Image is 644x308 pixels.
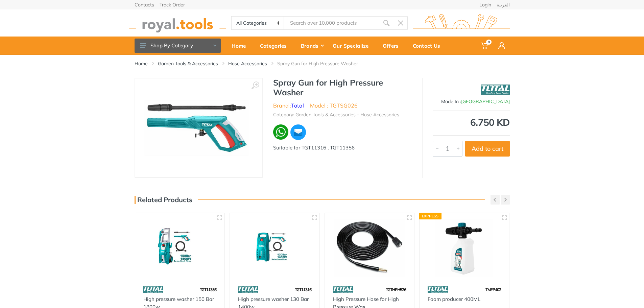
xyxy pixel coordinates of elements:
img: royal.tools Logo [129,14,226,32]
div: Categories [255,39,296,53]
a: Contact Us [408,37,450,55]
div: Home [227,39,255,53]
span: 0 [486,40,492,45]
span: [GEOGRAPHIC_DATA] [461,98,510,104]
img: Royal Tools - High pressure washer 150 Bar 1800w [141,219,219,277]
input: Site search [284,16,379,30]
nav: breadcrumb [135,60,510,67]
a: Track Order [160,2,185,7]
a: Foam producer 400ML [428,296,480,302]
a: العربية [497,2,510,7]
li: Category: Garden Tools & Accessories - Hose Accessories [273,111,399,118]
a: Home [227,37,255,55]
img: royal.tools Logo [413,14,510,32]
select: Category [232,17,285,29]
a: Total [291,102,304,109]
img: 86.webp [238,284,258,295]
h3: Related Products [135,196,192,204]
button: Add to cart [465,141,510,157]
a: Our Specialize [328,37,378,55]
img: Total [481,81,510,98]
div: Made In : [433,98,510,105]
button: Shop By Category [135,39,221,53]
span: TGTHPH526 [386,287,406,292]
img: Royal Tools - High Pressure Hose for High Pressure Washer 5m [331,219,408,277]
a: Garden Tools & Accessories [158,60,218,67]
img: Royal Tools - High pressure washer 130 Bar 1400w [236,219,313,277]
img: Royal Tools - Spray Gun for High Pressure Washer [142,85,255,170]
a: Login [479,2,491,7]
a: Categories [255,37,296,55]
a: Offers [378,37,408,55]
a: Home [135,60,148,67]
img: 86.webp [428,284,448,295]
a: Hose Accessories [228,60,267,67]
img: ma.webp [290,124,307,141]
a: 0 [476,37,494,55]
div: Offers [378,39,408,53]
li: Spray Gun for High Pressure Washer [277,60,368,67]
h1: Spray Gun for High Pressure Washer [273,78,412,97]
img: 86.webp [333,284,353,295]
div: Contact Us [408,39,450,53]
li: Model : TGTSG026 [310,101,358,110]
div: Brands [296,39,328,53]
li: Brand : [273,101,304,110]
div: 6.750 KD [433,118,510,127]
img: Royal Tools - Foam producer 400ML [426,219,503,277]
div: Express [419,213,442,219]
div: Suitable for TGT11316 , TGT11356 [273,144,412,152]
span: TGT11356 [200,287,216,292]
div: Our Specialize [328,39,378,53]
span: TMFP402 [485,287,501,292]
img: wa.webp [273,124,289,140]
img: 86.webp [143,284,164,295]
a: Contacts [135,2,154,7]
span: TGT11316 [295,287,311,292]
